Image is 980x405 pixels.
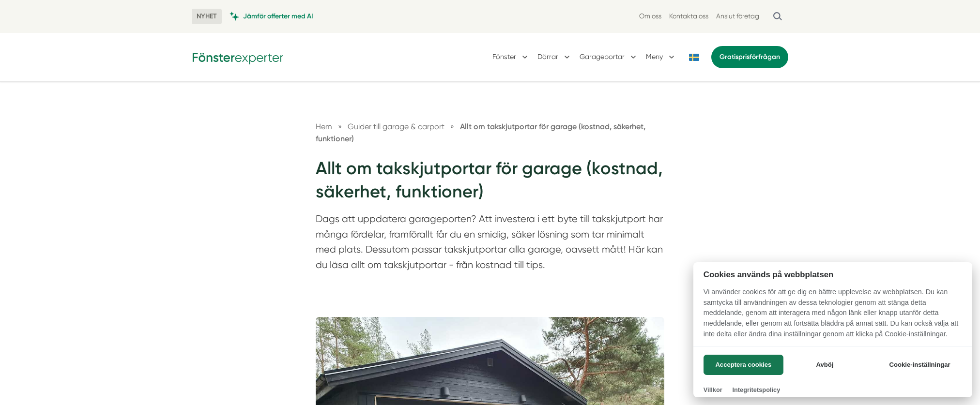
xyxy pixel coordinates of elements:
button: Cookie-inställningar [877,355,962,375]
a: Villkor [704,386,722,393]
p: Vi använder cookies för att ge dig en bättre upplevelse av webbplatsen. Du kan samtycka till anvä... [693,287,972,346]
button: Avböj [786,355,863,375]
button: Acceptera cookies [704,355,783,375]
h2: Cookies används på webbplatsen [693,270,972,279]
a: Integritetspolicy [732,386,780,393]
